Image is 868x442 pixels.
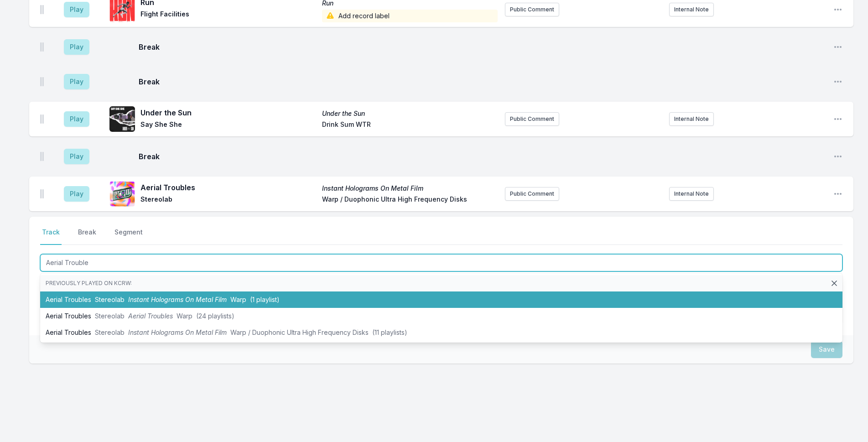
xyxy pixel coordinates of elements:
span: Stereolab [95,296,125,303]
button: Open playlist item options [833,114,842,124]
button: Internal Note [669,3,714,16]
li: Aerial Troubles [40,308,842,324]
span: Stereolab [95,328,125,336]
li: Aerial Troubles [40,291,842,308]
span: (24 playlists) [196,312,234,320]
span: Under the Sun [140,107,317,118]
img: Drag Handle [40,5,44,14]
span: Aerial Troubles [128,312,173,320]
span: Stereolab [140,195,317,206]
span: Instant Holograms On Metal Film [128,296,227,303]
button: Internal Note [669,112,714,126]
li: Aerial Troubles [40,324,842,341]
span: Under the Sun [322,109,498,118]
span: Warp / Duophonic Ultra High Frequency Disks [322,195,498,206]
span: Break [139,42,826,52]
img: Drag Handle [40,152,44,161]
button: Save [811,341,842,358]
span: Break [139,76,826,87]
span: Drink Sum WTR [322,120,498,131]
button: Open playlist item options [833,5,842,14]
span: Flight Facilities [140,10,317,22]
img: Drag Handle [40,189,44,198]
span: Instant Holograms On Metal Film [128,328,227,336]
span: Warp / Duophonic Ultra High Frequency Disks [230,328,369,336]
button: Play [64,2,89,17]
span: (11 playlists) [372,328,407,336]
img: Drag Handle [40,77,44,86]
img: Drag Handle [40,42,44,52]
button: Internal Note [669,187,714,201]
span: Aerial Troubles [140,182,317,193]
input: Track Title [40,254,842,271]
button: Open playlist item options [833,189,842,198]
button: Break [76,228,98,245]
span: Break [139,151,826,162]
span: Warp [177,312,192,320]
button: Track [40,228,62,245]
li: Previously played on KCRW: [40,275,842,291]
button: Open playlist item options [833,42,842,52]
button: Play [64,39,89,55]
span: Stereolab [95,312,125,320]
button: Public Comment [505,187,559,201]
button: Public Comment [505,112,559,126]
span: Say She She [140,120,317,131]
button: Play [64,74,89,89]
img: Under the Sun [109,106,135,132]
button: Open playlist item options [833,152,842,161]
span: (1 playlist) [250,296,280,303]
span: Warp [230,296,246,303]
button: Segment [113,228,145,245]
button: Public Comment [505,3,559,16]
button: Play [64,111,89,127]
img: Drag Handle [40,114,44,124]
button: Open playlist item options [833,77,842,86]
button: Play [64,186,89,202]
img: Instant Holograms On Metal Film [109,181,135,207]
span: Add record label [322,10,498,22]
span: Instant Holograms On Metal Film [322,184,498,193]
button: Play [64,149,89,164]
